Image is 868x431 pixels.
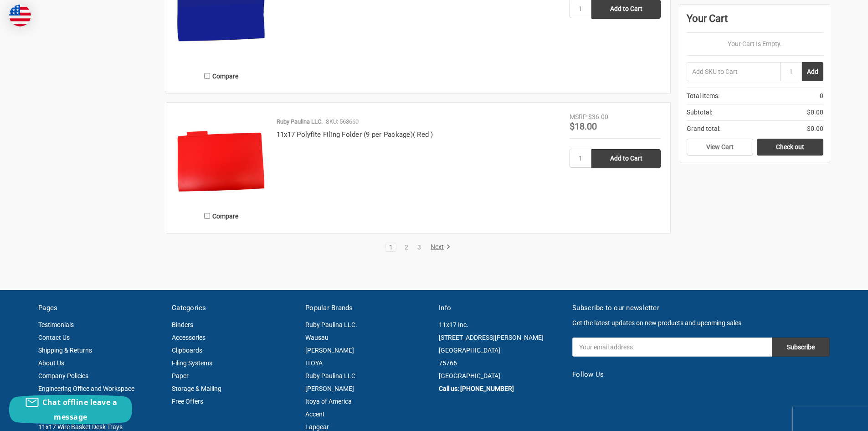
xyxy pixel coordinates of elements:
input: Add SKU to Cart [687,62,780,81]
a: Wausau [305,334,329,341]
span: Chat offline leave a message [42,397,117,422]
input: Compare [204,213,210,219]
a: Storage & Mailing [172,385,221,392]
span: $0.00 [807,124,823,134]
input: Subscribe [772,338,830,357]
a: [PERSON_NAME] [305,385,354,392]
button: Add [802,62,823,81]
input: Compare [204,73,210,79]
h5: Categories [172,303,296,313]
a: ITOYA [305,359,323,367]
span: Grand total: [687,124,720,134]
a: Company Policies [38,372,88,379]
a: Lapgear [305,423,329,431]
a: View Cart [687,139,753,156]
input: Add to Cart [591,149,661,168]
a: Call us: [PHONE_NUMBER] [439,385,514,392]
a: Engineering Office and Workspace Information Magazine [38,385,134,405]
span: $36.00 [588,113,608,120]
a: Clipboards [172,347,202,354]
h5: Pages [38,303,162,313]
h5: Popular Brands [305,303,429,313]
h5: Subscribe to our newsletter [572,303,830,313]
a: Ruby Paulina LLC. [305,321,357,328]
label: Compare [176,208,267,223]
p: SKU: 563660 [326,117,359,126]
a: Paper [172,372,189,379]
p: Get the latest updates on new products and upcoming sales [572,318,830,328]
span: Total Items: [687,91,719,101]
h5: Follow Us [572,369,830,380]
span: Subtotal: [687,108,712,117]
button: Chat offline leave a message [9,395,132,424]
a: 3 [414,244,424,250]
input: Your email address [572,338,772,357]
a: 2 [401,244,411,250]
address: 11x17 Inc. [STREET_ADDRESS][PERSON_NAME] [GEOGRAPHIC_DATA] 75766 [GEOGRAPHIC_DATA] [439,318,563,382]
a: About Us [38,359,64,367]
iframe: Google Customer Reviews [793,406,868,431]
a: Accent [305,410,325,418]
span: 0 [820,91,823,101]
p: Your Cart Is Empty. [687,39,823,49]
a: Itoya of America [305,398,352,405]
a: [PERSON_NAME] [305,347,354,354]
a: Accessories [172,334,205,341]
a: Testimonials [38,321,74,328]
div: MSRP [570,112,587,122]
a: Contact Us [38,334,70,341]
a: Next [427,243,451,251]
h5: Info [439,303,563,313]
a: 11x17 Polyfite Filing Folder (9 per Package)( Red ) [277,130,433,139]
a: Filing Systems [172,359,212,367]
p: Ruby Paulina LLC. [277,117,323,126]
a: 1 [386,244,396,250]
img: 11x17 Polyfite Filing Folder (9 per Package)( Red ) [176,112,267,203]
a: Ruby Paulina LLC [305,372,355,379]
span: $18.00 [570,121,597,132]
a: Shipping & Returns [38,347,92,354]
a: Binders [172,321,193,328]
label: Compare [176,68,267,83]
span: $0.00 [807,108,823,117]
a: 11x17 Wire Basket Desk Trays [38,423,123,431]
a: Free Offers [172,398,203,405]
img: duty and tax information for United States [9,5,31,26]
div: Your Cart [687,11,823,33]
a: Check out [757,139,823,156]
